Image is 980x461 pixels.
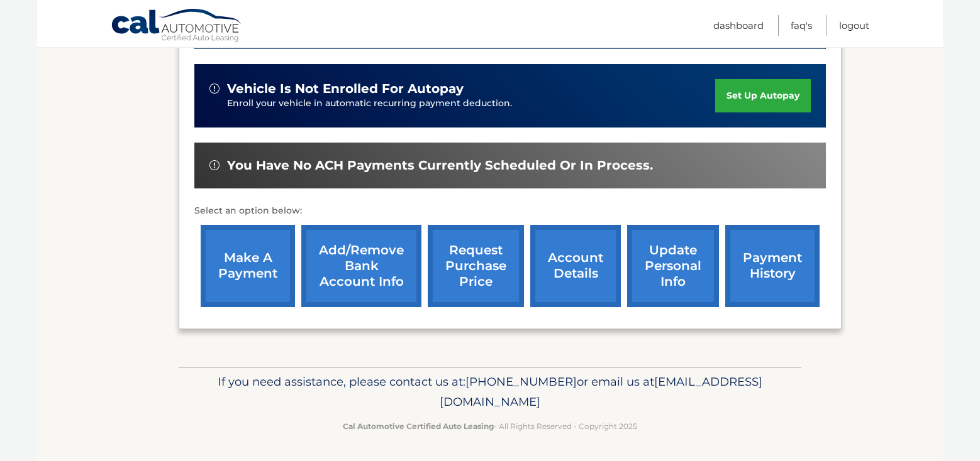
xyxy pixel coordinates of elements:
[343,421,494,431] strong: Cal Automotive Certified Auto Leasing
[791,15,812,36] a: FAQ's
[227,158,653,173] span: You have no ACH payments currently scheduled or in process.
[465,374,577,389] span: [PHONE_NUMBER]
[715,79,811,112] a: set up autopay
[201,225,295,307] a: make a payment
[301,225,421,307] a: Add/Remove bank account info
[209,160,220,170] img: alert-white.svg
[194,203,826,219] p: Select an option below:
[725,225,820,307] a: payment history
[187,420,793,433] p: - All Rights Reserved - Copyright 2025
[111,8,243,45] a: Cal Automotive
[227,97,715,111] p: Enroll your vehicle in automatic recurring payment deduction.
[839,15,869,36] a: Logout
[187,372,793,412] p: If you need assistance, please contact us at: or email us at
[227,81,464,97] span: vehicle is not enrolled for autopay
[627,225,719,307] a: update personal info
[209,84,220,94] img: alert-white.svg
[428,225,524,307] a: request purchase price
[713,15,764,36] a: Dashboard
[530,225,621,307] a: account details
